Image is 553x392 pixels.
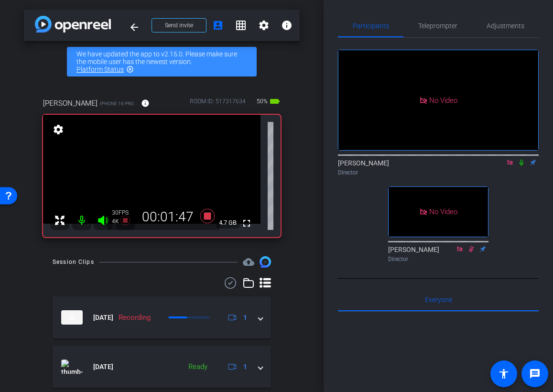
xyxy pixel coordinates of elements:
mat-icon: arrow_back [129,22,140,33]
a: Platform Status [76,65,124,73]
mat-icon: battery_std [269,96,281,107]
mat-icon: settings [52,124,65,135]
img: Session clips [260,256,271,268]
span: [DATE] [93,362,113,372]
div: 4K [112,218,136,225]
span: 50% [255,94,269,109]
span: 1 [243,313,247,323]
mat-icon: accessibility [498,368,510,380]
span: FPS [119,209,129,216]
img: thumb-nail [61,359,83,374]
mat-icon: grid_on [235,20,247,31]
img: thumb-nail [61,310,83,325]
mat-icon: fullscreen [241,218,252,229]
mat-icon: info [281,20,293,31]
span: No Video [429,96,457,104]
mat-icon: message [529,368,541,380]
div: [PERSON_NAME] [388,245,488,263]
span: Adjustments [487,22,524,29]
div: 00:01:47 [136,209,200,225]
span: Destinations for your clips [243,256,254,268]
span: Send invite [165,22,193,29]
div: We have updated the app to v2.15.0. Please make sure the mobile user has the newest version. [67,47,257,76]
span: [DATE] [93,313,113,323]
span: 4.7 GB [216,217,240,229]
div: ROOM ID: 517317634 [190,97,246,111]
mat-icon: account_box [212,20,224,31]
mat-expansion-panel-header: thumb-nail[DATE]Recording1 [53,296,271,338]
img: app-logo [35,16,111,33]
span: Teleprompter [418,22,457,29]
div: Recording [114,312,155,323]
mat-icon: settings [258,20,270,31]
div: 30 [112,209,136,217]
button: Send invite [152,18,206,33]
span: iPhone 16 Pro [100,100,134,107]
div: Director [338,168,539,177]
mat-icon: cloud_upload [243,256,254,268]
span: Participants [353,22,389,29]
div: Session Clips [53,257,94,267]
span: [PERSON_NAME] [43,98,98,109]
span: 1 [243,362,247,372]
div: [PERSON_NAME] [338,158,539,177]
div: Ready [184,361,212,372]
mat-icon: highlight_off [126,65,134,73]
mat-expansion-panel-header: thumb-nail[DATE]Ready1 [53,346,271,388]
mat-icon: info [141,99,150,108]
div: Director [388,255,488,263]
span: No Video [429,207,457,216]
span: Everyone [425,296,452,303]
